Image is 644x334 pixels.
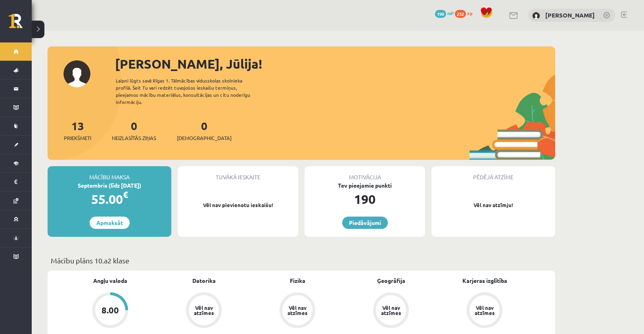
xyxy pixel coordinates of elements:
[48,181,171,190] div: Septembris (līdz [DATE])
[290,276,305,285] a: Fizika
[467,10,472,16] span: xp
[90,217,130,229] a: Apmaksāt
[51,255,552,266] p: Mācību plāns 10.a2 klase
[102,306,119,315] div: 8.00
[64,119,91,142] a: 13Priekšmeti
[93,276,127,285] a: Angļu valoda
[116,77,264,106] div: Laipni lūgts savā Rīgas 1. Tālmācības vidusskolas skolnieka profilā. Šeit Tu vari redzēt tuvojošo...
[115,54,555,73] div: [PERSON_NAME], Jūlija!
[473,305,496,315] div: Vēl nav atzīmes
[545,11,595,19] a: [PERSON_NAME]
[455,10,476,16] a: 232 xp
[177,134,232,142] span: [DEMOGRAPHIC_DATA]
[377,276,405,285] a: Ģeogrāfija
[123,189,128,200] span: €
[112,119,156,142] a: 0Neizlasītās ziņas
[305,181,425,190] div: Tev pieejamie punkti
[112,134,156,142] span: Neizlasītās ziņas
[9,14,32,34] a: Rīgas 1. Tālmācības vidusskola
[435,10,454,16] a: 190 mP
[305,190,425,209] div: 190
[251,292,344,330] a: Vēl nav atzīmes
[192,276,216,285] a: Datorika
[462,276,507,285] a: Karjeras izglītība
[455,10,466,18] span: 232
[177,119,232,142] a: 0[DEMOGRAPHIC_DATA]
[344,292,438,330] a: Vēl nav atzīmes
[342,217,388,229] a: Piedāvājumi
[447,10,454,16] span: mP
[63,292,157,330] a: 8.00
[532,12,540,20] img: Jūlija Volkova
[64,134,91,142] span: Priekšmeti
[178,166,298,181] div: Tuvākā ieskaite
[431,166,555,181] div: Pēdējā atzīme
[305,166,425,181] div: Motivācija
[193,305,215,315] div: Vēl nav atzīmes
[182,201,294,209] p: Vēl nav pievienotu ieskaišu!
[48,166,171,181] div: Mācību maksa
[286,305,309,315] div: Vēl nav atzīmes
[157,292,251,330] a: Vēl nav atzīmes
[438,292,531,330] a: Vēl nav atzīmes
[435,201,551,209] p: Vēl nav atzīmju!
[380,305,402,315] div: Vēl nav atzīmes
[48,190,171,209] div: 55.00
[435,10,446,18] span: 190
